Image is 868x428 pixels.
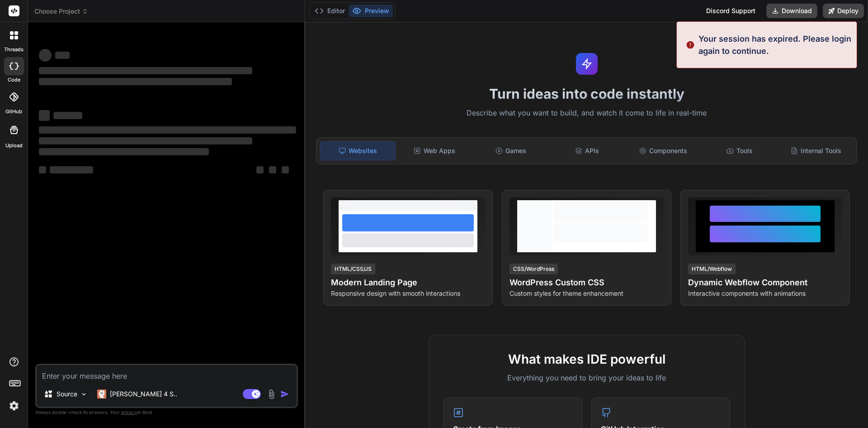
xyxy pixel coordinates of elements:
[280,390,289,399] img: icon
[698,33,851,57] p: Your session has expired. Please login again to continue.
[39,148,209,155] span: ‌
[34,7,88,16] span: Choose Project
[80,390,88,398] img: Pick Models
[688,289,842,298] p: Interactive components with animations
[443,350,730,369] h2: What makes IDE powerful
[39,110,50,121] span: ‌
[778,141,853,160] div: Internal Tools
[766,4,817,18] button: Download
[509,276,664,289] h4: WordPress Custom CSS
[311,86,863,102] h1: Turn ideas into code instantly
[823,4,864,18] button: Deploy
[35,408,298,417] p: Always double-check its answers. Your in Bind
[4,46,24,53] label: threads
[121,409,137,415] span: privacy
[311,5,349,17] button: Editor
[266,389,277,399] img: attachment
[311,107,863,119] p: Describe what you want to build, and watch it come to life in real-time
[509,264,558,274] div: CSS/WordPress
[509,289,664,298] p: Custom styles for theme enhancement
[39,67,252,74] span: ‌
[39,137,252,144] span: ‌
[688,264,736,274] div: HTML/Webflow
[39,49,52,62] span: ‌
[53,112,82,119] span: ‌
[703,141,777,160] div: Tools
[39,166,46,173] span: ‌
[282,166,289,173] span: ‌
[256,166,264,173] span: ‌
[686,33,695,57] img: alert
[626,141,701,160] div: Components
[349,5,393,17] button: Preview
[5,108,22,115] label: GitHub
[6,398,22,414] img: settings
[397,141,472,160] div: Web Apps
[50,166,93,173] span: ‌
[55,52,70,59] span: ‌
[110,390,177,399] p: [PERSON_NAME] 4 S..
[320,141,396,160] div: Websites
[701,4,761,18] div: Discord Support
[5,142,23,149] label: Upload
[550,141,624,160] div: APIs
[39,126,296,134] span: ‌
[57,390,77,399] p: Source
[331,264,375,274] div: HTML/CSS/JS
[474,141,548,160] div: Games
[331,276,485,289] h4: Modern Landing Page
[39,78,232,85] span: ‌
[443,372,730,383] p: Everything you need to bring your ideas to life
[269,166,276,173] span: ‌
[97,390,106,399] img: Claude 4 Sonnet
[331,289,485,298] p: Responsive design with smooth interactions
[8,76,20,84] label: code
[688,276,842,289] h4: Dynamic Webflow Component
